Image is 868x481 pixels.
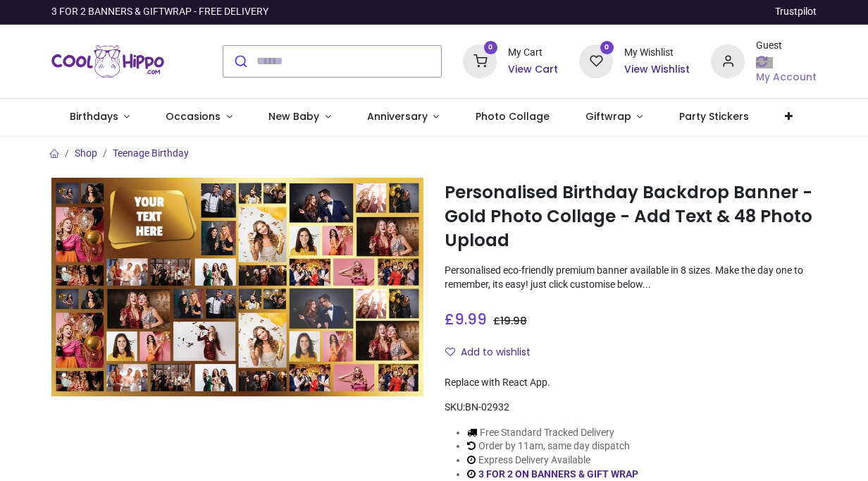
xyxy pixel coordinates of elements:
[166,109,221,123] span: Occasions
[624,63,690,77] a: View Wishlist
[445,347,455,357] i: Add to wishlist
[679,109,749,123] span: Party Stickers
[51,42,164,81] a: Logo of Cool Hippo
[349,99,457,135] a: Anniversary
[148,99,251,135] a: Occasions
[484,41,497,54] sup: 0
[445,264,817,291] p: Personalised eco-friendly premium banner available in 8 sizes. Make the day one to remember, its ...
[75,147,97,159] a: Shop
[454,309,487,329] span: 9.99
[567,99,661,135] a: Giftwrap
[445,309,487,329] span: £
[463,55,497,66] a: 0
[51,5,268,19] div: 3 FOR 2 BANNERS & GIFTWRAP - FREE DELIVERY
[579,55,613,66] a: 0
[467,426,664,440] li: Free Standard Tracked Delivery
[585,109,631,123] span: Giftwrap
[624,46,690,60] div: My Wishlist
[775,5,817,19] a: Trustpilot
[445,376,817,390] div: Replace with React App.
[445,341,542,365] button: Add to wishlistAdd to wishlist
[467,439,664,453] li: Order by 11am, same day dispatch
[268,109,319,123] span: New Baby
[476,109,550,123] span: Photo Collage
[467,453,664,468] li: Express Delivery Available
[223,46,256,77] button: Submit
[51,99,148,135] a: Birthdays
[478,468,638,480] a: 3 FOR 2 ON BANNERS & GIFT WRAP
[51,42,164,81] img: Cool Hippo
[367,109,428,123] span: Anniversary
[465,401,509,413] span: BN-02932
[508,63,558,77] a: View Cart
[51,178,423,396] img: Personalised Birthday Backdrop Banner - Gold Photo Collage - Add Text & 48 Photo Upload
[508,46,558,60] div: My Cart
[445,181,817,253] h1: Personalised Birthday Backdrop Banner - Gold Photo Collage - Add Text & 48 Photo Upload
[113,147,189,159] a: Teenage Birthday
[251,99,349,135] a: New Baby
[600,41,614,54] sup: 0
[493,314,527,328] span: £
[70,109,118,123] span: Birthdays
[445,401,817,415] div: SKU:
[500,314,527,328] span: 19.98
[756,39,817,53] div: Guest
